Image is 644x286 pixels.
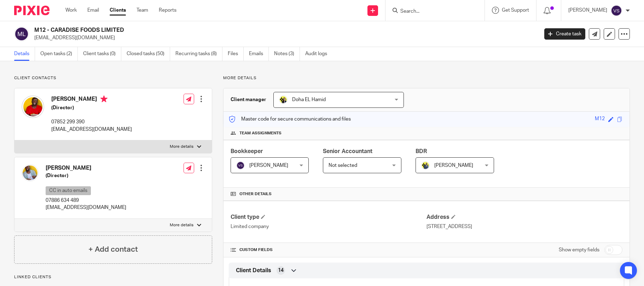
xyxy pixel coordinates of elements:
p: [STREET_ADDRESS] [427,223,622,230]
h4: Address [427,214,622,221]
img: Dennis-Starbridge.jpg [421,161,430,170]
a: Recurring tasks (8) [175,47,222,61]
span: 14 [278,267,284,274]
img: svg%3E [236,161,245,170]
span: Get Support [502,8,529,13]
h4: + Add contact [88,244,138,255]
h5: (Director) [51,104,132,111]
span: [PERSON_NAME] [249,163,288,168]
p: Client contacts [14,75,212,81]
p: More details [170,222,193,228]
span: Doha EL Hamid [292,97,326,102]
img: svg%3E [611,5,622,16]
p: [PERSON_NAME] [568,7,607,14]
p: Linked clients [14,274,212,280]
p: [EMAIL_ADDRESS][DOMAIN_NAME] [34,34,534,41]
p: Master code for secure communications and files [229,116,351,123]
a: Client tasks (0) [83,47,121,61]
p: Limited company [231,223,427,230]
input: Search [400,8,463,15]
p: 07886 634 489 [46,197,126,204]
h4: Client type [231,214,427,221]
i: Primary [100,95,108,103]
label: Show empty fields [559,246,599,253]
span: Bookkeeper [231,148,263,154]
a: Create task [544,28,585,40]
p: [EMAIL_ADDRESS][DOMAIN_NAME] [46,204,126,211]
img: svg%3E [14,27,29,41]
span: Not selected [329,163,357,168]
a: Reports [159,7,176,14]
p: [EMAIL_ADDRESS][DOMAIN_NAME] [51,126,132,133]
a: Clients [110,7,126,14]
h2: M12 - CARADISE FOODS LIMITED [34,27,434,34]
h4: CUSTOM FIELDS [231,247,427,253]
a: Work [65,7,77,14]
h3: Client manager [231,96,266,103]
a: Notes (3) [274,47,300,61]
span: [PERSON_NAME] [434,163,473,168]
h5: (Director) [46,172,126,179]
span: Senior Accountant [323,148,372,154]
a: Emails [249,47,269,61]
a: Audit logs [305,47,332,61]
a: Files [228,47,244,61]
a: Team [137,7,148,14]
p: 07852 299 390 [51,118,132,126]
span: BDR [416,148,427,154]
p: More details [223,75,630,81]
h4: [PERSON_NAME] [51,95,132,104]
img: Craig%20McAnuff.png [22,95,44,118]
span: Other details [239,191,272,197]
span: Client Details [236,267,271,274]
img: Doha-Starbridge.jpg [279,95,288,104]
a: Details [14,47,35,61]
h4: [PERSON_NAME] [46,164,126,172]
div: M12 [595,115,605,123]
img: Pixie [14,6,50,15]
p: More details [170,144,193,150]
span: Team assignments [239,130,282,136]
img: Shaun%20McAnuff.png [22,164,39,181]
a: Email [87,7,99,14]
a: Open tasks (2) [40,47,78,61]
p: CC in auto emails [46,186,91,195]
a: Closed tasks (50) [127,47,170,61]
